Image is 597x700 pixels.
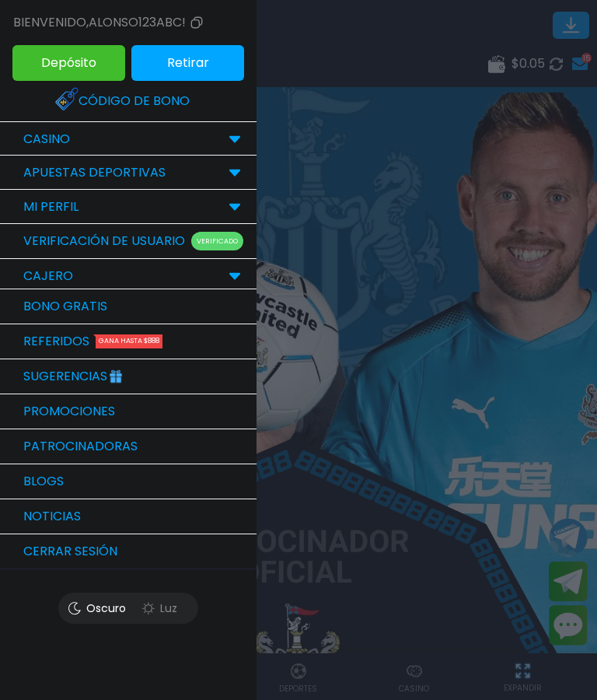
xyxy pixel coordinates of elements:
[107,367,124,384] img: Gift
[96,334,162,348] div: Gana hasta $888
[20,9,51,40] img: App Logo
[549,605,588,646] button: Contact customer service
[513,661,532,681] img: hide
[23,163,166,182] p: Apuestas Deportivas
[23,130,70,149] p: CASINO
[13,13,206,32] div: Bienvenido , alonso123abc!
[504,682,542,694] p: EXPANDIR
[131,45,244,81] button: Retirar
[12,45,125,81] button: Depósito
[54,86,79,110] img: Redeem
[567,53,588,75] a: 15
[356,660,472,695] a: Casino
[511,54,545,73] span: $ 0.05
[23,267,73,285] p: CAJERO
[55,84,201,118] a: Código de bono
[125,660,241,695] a: favoritos
[62,597,132,620] div: Oscuro
[549,562,588,602] button: Join telegram
[191,232,243,250] p: Verificado
[549,517,588,558] button: Join telegram channel
[162,683,204,695] p: favoritos
[124,597,194,620] div: Luz
[23,198,79,216] p: MI PERFIL
[581,53,592,63] div: 15
[399,683,429,695] p: Casino
[58,593,198,624] button: OscuroLuz
[40,57,100,70] img: Company Logo
[54,683,80,695] p: INVITA
[9,660,125,695] a: INVITA
[56,15,200,26] p: ¡Descarga la app de FUN88 ahora!
[56,26,200,36] p: Rápido, divertido y confiable FUN88
[241,660,357,695] a: Deportes
[279,683,317,695] p: Deportes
